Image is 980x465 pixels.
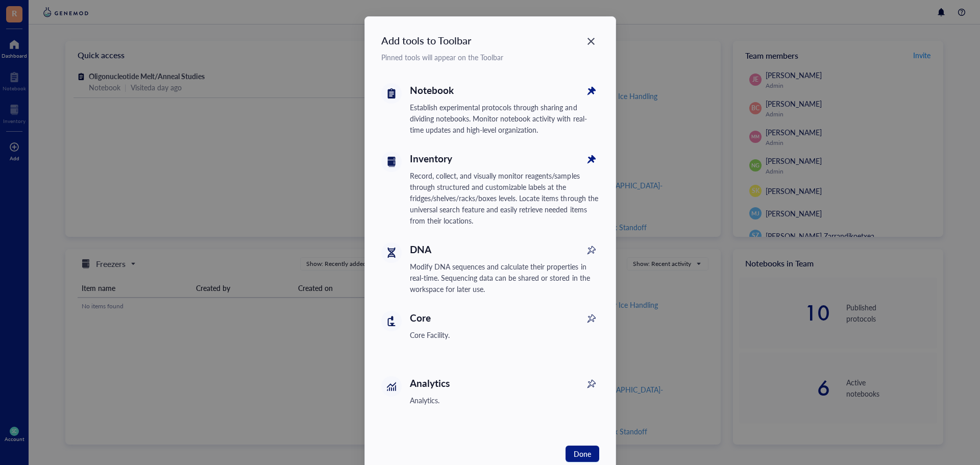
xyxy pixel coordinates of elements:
button: Close [582,33,599,50]
div: Modify DNA sequences and calculate their properties in real-time. Sequencing data can be shared o... [410,261,599,295]
div: Analytics. [410,395,599,406]
span: Done [573,448,591,459]
div: Establish experimental protocols through sharing and dividing notebooks. Monitor notebook activit... [410,102,599,135]
div: Inventory [410,152,599,166]
button: Done [565,446,599,462]
div: Core [410,311,599,325]
div: Record, collect, and visually monitor reagents/samples through structured and customizable labels... [410,170,599,226]
div: Notebook [410,83,599,97]
div: Core Facility. [410,329,599,340]
div: DNA [410,242,599,257]
div: Analytics [410,376,599,390]
div: Add tools to Toolbar [381,33,599,47]
span: Close [582,35,599,47]
div: Pinned tools will appear on the Toolbar [381,52,599,63]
